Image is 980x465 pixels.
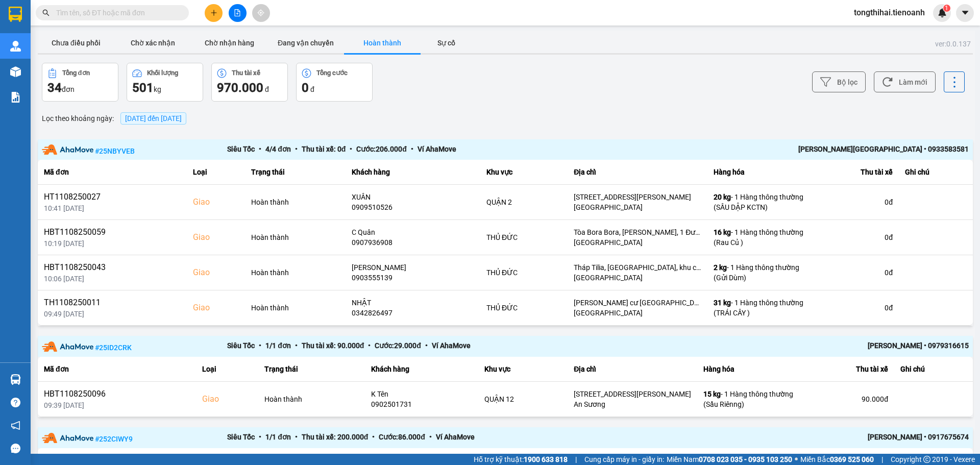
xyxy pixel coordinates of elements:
[42,113,114,124] span: Lọc theo khoảng ngày :
[568,160,707,185] th: Địa chỉ
[56,7,177,18] input: Tìm tên, số ĐT hoặc mã đơn
[574,298,701,308] div: [PERSON_NAME] cư [GEOGRAPHIC_DATA], [GEOGRAPHIC_DATA], [GEOGRAPHIC_DATA], [GEOGRAPHIC_DATA], [GEO...
[302,81,309,95] span: 0
[291,145,302,153] span: •
[47,81,62,95] span: 34
[938,8,947,17] img: icon-new-feature
[234,9,241,16] span: file-add
[812,71,866,92] button: Bộ lọc
[255,145,265,153] span: •
[95,146,135,155] span: # 25NBYVEB
[480,160,568,185] th: Khu vực
[264,394,359,404] div: Hoàn thành
[486,267,561,278] div: THỦ ĐỨC
[132,80,198,96] div: kg
[352,298,474,308] div: NHẬT
[95,344,132,352] span: # 25ID2CRK
[227,143,783,156] div: Siêu Tốc 4 / 4 đơn Thu tài xế: 0 đ Cước: 206.000 đ Ví AhaMove
[10,41,21,52] img: warehouse-icon
[574,237,701,248] div: [GEOGRAPHIC_DATA]
[346,160,480,185] th: Khách hàng
[42,9,50,16] span: search
[38,357,196,382] th: Mã đơn
[714,192,803,212] div: - 1 Hàng thông thường (SẦU DẬP KCTN)
[217,81,263,95] span: 970.000
[42,433,93,443] img: partner-logo
[371,399,472,409] div: 0902501731
[956,4,974,22] button: caret-down
[352,262,474,273] div: [PERSON_NAME]
[365,357,478,382] th: Khách hàng
[346,145,356,153] span: •
[251,232,339,242] div: Hoàn thành
[816,197,893,207] div: 0 đ
[699,455,792,463] strong: 0708 023 035 - 0935 103 250
[44,388,190,400] div: HBT1108250096
[211,63,288,102] button: Thu tài xế970.000 đ
[267,33,344,53] button: Đang vận chuyển
[193,266,239,279] div: Giao
[255,341,265,350] span: •
[252,4,270,22] button: aim
[352,273,474,283] div: 0903555139
[38,33,114,53] button: Chưa điều phối
[714,228,731,236] span: 16 kg
[816,303,893,313] div: 0 đ
[193,231,239,243] div: Giao
[575,454,577,465] span: |
[574,308,701,318] div: [GEOGRAPHIC_DATA]
[251,197,339,207] div: Hoàn thành
[352,192,474,202] div: XUÂN
[352,237,474,248] div: 0907936908
[816,267,893,278] div: 0 đ
[44,274,181,284] div: 10:06 [DATE]
[10,66,21,77] img: warehouse-icon
[707,160,810,185] th: Hàng hóa
[783,340,969,353] div: [PERSON_NAME] • 0979316615
[9,7,22,22] img: logo-vxr
[364,341,375,350] span: •
[714,193,731,201] span: 20 kg
[703,389,793,409] div: - 1 Hàng thông thường (Sầu Riênng)
[42,63,118,102] button: Tổng đơn34đơn
[407,145,418,153] span: •
[584,454,664,465] span: Cung cấp máy in - giấy in:
[10,374,21,385] img: warehouse-icon
[352,227,474,237] div: C Quân
[899,160,973,185] th: Ghi chú
[574,192,701,202] div: [STREET_ADDRESS][PERSON_NAME]
[291,341,302,350] span: •
[474,454,568,465] span: Hỗ trợ kỹ thuật:
[805,363,888,375] div: Thu tài xế
[302,80,367,96] div: đ
[894,357,973,382] th: Ghi chú
[47,80,113,96] div: đơn
[196,357,258,382] th: Loại
[874,71,936,92] button: Làm mới
[846,6,933,19] span: tongthihai.tienoanh
[191,33,267,53] button: Chờ nhận hàng
[127,63,203,102] button: Khối lượng501kg
[95,435,133,443] span: # 252CIWY9
[574,227,701,237] div: Tòa Bora Bora, [PERSON_NAME], 1 Đường Số 104, P. [GEOGRAPHIC_DATA], TP. Thủ Đức, [GEOGRAPHIC_DATA]
[232,69,260,77] div: Thu tài xế
[961,8,970,17] span: caret-down
[258,357,365,382] th: Trạng thái
[193,196,239,208] div: Giao
[44,226,181,238] div: HBT1108250059
[147,69,178,77] div: Khối lượng
[193,302,239,314] div: Giao
[943,5,950,12] sup: 1
[568,357,697,382] th: Địa chỉ
[421,341,432,350] span: •
[44,238,181,249] div: 10:19 [DATE]
[714,298,803,318] div: - 1 Hàng thông thường (TRÁI CÂY )
[227,340,783,353] div: Siêu Tốc 1 / 1 đơn Thu tài xế: 90.000 đ Cước: 29.000 đ Ví AhaMove
[291,433,302,441] span: •
[574,399,691,409] div: An Sương
[210,9,217,16] span: plus
[316,69,348,77] div: Tổng cước
[923,456,930,463] span: copyright
[11,421,20,430] span: notification
[574,202,701,212] div: [GEOGRAPHIC_DATA]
